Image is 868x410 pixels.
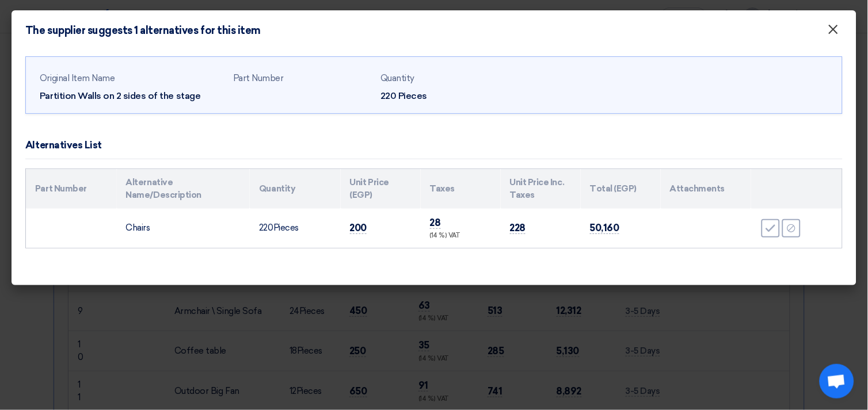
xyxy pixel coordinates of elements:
[820,364,854,398] a: Open chat
[117,169,250,209] th: Alternative Name/Description
[250,169,341,209] th: Quantity
[661,169,752,209] th: Attachments
[233,72,371,85] div: Part Number
[501,169,581,209] th: Unit Price Inc. Taxes
[380,72,519,85] div: Quantity
[117,209,250,248] td: Chairs
[581,169,661,209] th: Total (EGP)
[350,222,367,234] span: 200
[430,231,492,241] div: (14 %) VAT
[380,89,519,103] div: 220 Pieces
[25,138,102,153] div: Alternatives List
[510,222,526,234] span: 228
[25,24,261,37] h4: The supplier suggests 1 alternatives for this item
[250,209,341,248] td: Pieces
[421,169,501,209] th: Taxes
[40,89,224,103] div: Partition Walls on 2 sides of the stage
[40,72,224,85] div: Original Item Name
[259,223,273,233] span: 220
[590,222,619,234] span: 50,160
[818,18,848,41] button: Close
[430,217,441,229] span: 28
[828,21,839,44] span: ×
[26,169,117,209] th: Part Number
[341,169,421,209] th: Unit Price (EGP)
